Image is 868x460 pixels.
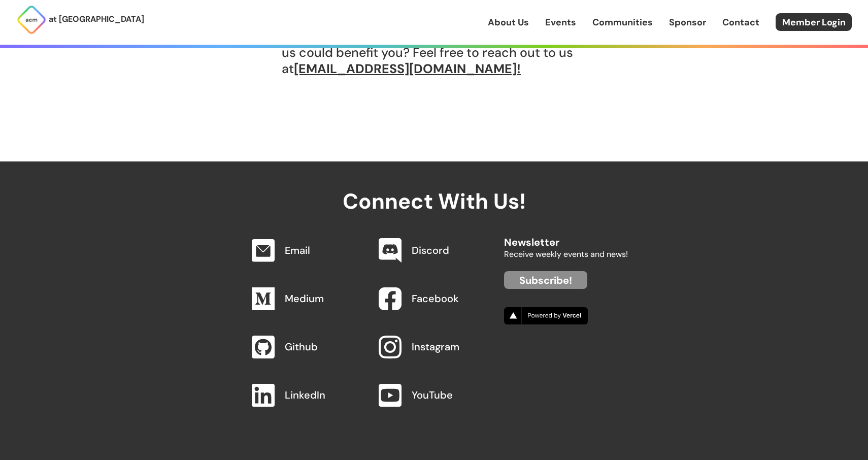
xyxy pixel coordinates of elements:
[285,340,318,353] a: Github
[285,244,310,257] a: Email
[504,226,628,248] h2: Newsletter
[776,13,852,31] a: Member Login
[285,292,324,305] a: Medium
[252,239,275,261] img: Email
[240,161,628,213] h2: Connect With Us!
[379,287,402,310] img: Facebook
[504,271,587,289] a: Subscribe!
[722,16,759,29] a: Contact
[669,16,706,29] a: Sponsor
[545,16,576,29] a: Events
[488,16,529,29] a: About Us
[49,13,144,26] p: at [GEOGRAPHIC_DATA]
[412,388,453,402] a: YouTube
[412,244,449,257] a: Discord
[16,5,144,35] a: at [GEOGRAPHIC_DATA]
[379,238,402,264] img: Discord
[294,60,521,77] a: [EMAIL_ADDRESS][DOMAIN_NAME]!
[379,336,402,358] img: Instagram
[504,307,588,324] img: Vercel
[412,292,459,305] a: Facebook
[252,287,275,310] img: Medium
[379,384,402,407] img: YouTube
[16,5,47,35] img: ACM Logo
[285,388,325,402] a: LinkedIn
[592,16,653,29] a: Communities
[504,248,628,261] p: Receive weekly events and news!
[252,336,275,358] img: Github
[252,384,275,407] img: LinkedIn
[412,340,459,353] a: Instagram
